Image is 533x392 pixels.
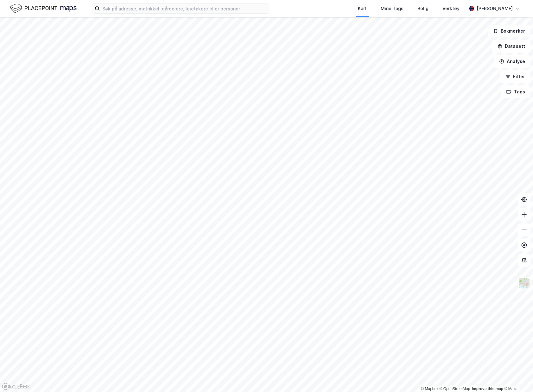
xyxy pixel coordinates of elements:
div: Kontrollprogram for chat [501,362,533,392]
div: Verktøy [442,5,460,12]
iframe: Chat Widget [501,362,533,392]
div: Mine Tags [381,5,403,12]
img: logo.f888ab2527a4732fd821a326f86c7f29.svg [10,3,77,14]
div: Bolig [417,5,428,12]
div: [PERSON_NAME] [477,5,513,12]
div: Kart [358,5,367,12]
input: Søk på adresse, matrikkel, gårdeiere, leietakere eller personer [100,4,269,13]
